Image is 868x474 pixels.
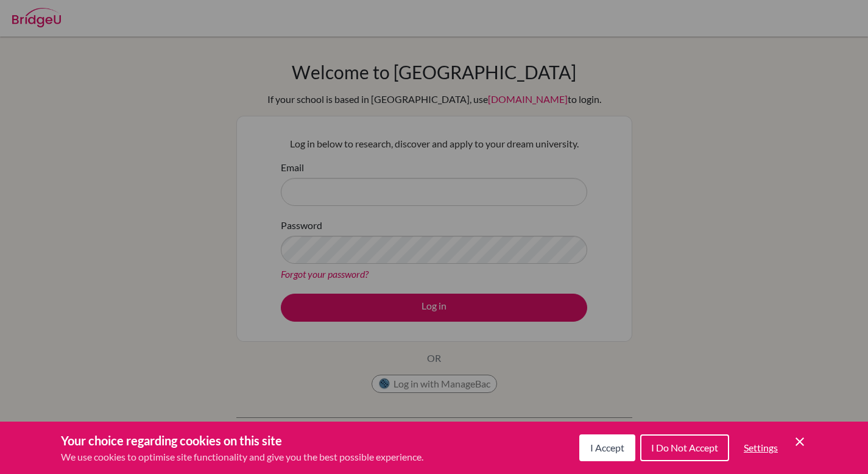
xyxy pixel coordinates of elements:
button: I Accept [579,434,635,461]
span: Settings [744,442,778,453]
span: I Do Not Accept [651,442,718,453]
button: Settings [734,436,788,460]
span: I Accept [590,442,624,453]
h3: Your choice regarding cookies on this site [61,431,423,450]
button: I Do Not Accept [640,434,729,461]
button: Save and close [792,434,807,449]
p: We use cookies to optimise site functionality and give you the best possible experience. [61,450,423,464]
